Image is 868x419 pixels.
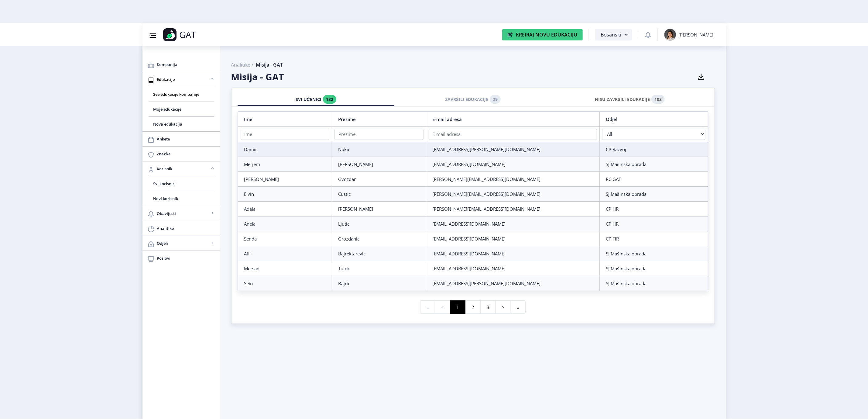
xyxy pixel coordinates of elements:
div: CP HR [606,206,702,212]
div: SJ Mašinska obrada [606,161,702,167]
button: 3 [480,300,496,314]
span: Poslovi [157,255,215,262]
div: [EMAIL_ADDRESS][PERSON_NAME][DOMAIN_NAME] [432,280,593,286]
a: Odjel [606,116,617,122]
div: SJ Mašinska obrada [606,265,702,272]
div: [EMAIL_ADDRESS][DOMAIN_NAME] [432,236,593,242]
div: [EMAIL_ADDRESS][DOMAIN_NAME] [432,251,593,257]
div: SJ Mašinska obrada [606,280,702,286]
a: Edukacije [142,72,220,87]
div: [EMAIL_ADDRESS][DOMAIN_NAME] [432,161,593,167]
div: Mersad [244,265,326,272]
div: [PERSON_NAME] [244,176,326,182]
div: Adela [244,206,326,212]
span: Korisnik [157,165,209,172]
div: [PERSON_NAME] [338,161,420,167]
div: Nukic [338,146,420,152]
a: Svi korisnici [149,176,214,191]
button: 2 [465,300,481,314]
a: 132 [323,95,336,104]
span: Ankete [157,135,215,143]
span: Odjeli [157,240,209,247]
div: [PERSON_NAME][EMAIL_ADDRESS][DOMAIN_NAME] [432,176,593,182]
button: Bosanski [595,29,632,40]
div: CP FiR [606,236,702,242]
div: Atif [244,251,326,257]
div: [PERSON_NAME] [679,32,714,38]
div: Ljutic [338,221,420,227]
a: E-mail adresa [432,116,462,122]
a: 103 [651,95,665,104]
span: Nova edukacija [153,120,209,128]
button: > [496,300,511,314]
div: Sein [244,280,326,286]
div: Senda [244,236,326,242]
span: Značke [157,150,215,158]
input: Ime [241,129,330,140]
div: Custic [338,191,420,197]
div: [EMAIL_ADDRESS][PERSON_NAME][DOMAIN_NAME] [432,146,593,152]
div: Grozdanic [338,236,420,242]
div: CP Razvoj [606,146,702,152]
div: Elvin [244,191,326,197]
div: SJ Mašinska obrada [606,191,702,197]
a: Značke [142,147,220,161]
nb-icon: Preuzmite kao CSV [697,71,706,81]
div: Tufek [338,265,420,272]
div: Anela [244,221,326,227]
div: Bajrektarevic [338,251,420,257]
a: Ime [244,116,253,122]
a: GAT [163,28,235,41]
div: [PERSON_NAME][EMAIL_ADDRESS][DOMAIN_NAME] [432,191,593,197]
button: » [511,300,526,314]
a: Korisnik [142,161,220,176]
input: Prezime [335,129,424,140]
span: Novi korisnik [153,195,209,202]
div: [PERSON_NAME][EMAIL_ADDRESS][DOMAIN_NAME] [432,206,593,212]
button: 1 [450,300,465,314]
div: [PERSON_NAME] [338,206,420,212]
a: Novi korisnik [149,191,214,206]
div: NISU ZAVRŠILI EDUKACIJE [556,93,704,106]
a: Nova edukacija [149,117,214,131]
input: E-mail adresa [429,129,597,140]
a: Ankete [142,132,220,146]
p: GAT [180,32,196,38]
div: ZAVRŠILI EDUKACIJE [399,93,547,106]
span: Moje edukacije [153,106,209,113]
img: create-new-education-icon.svg [508,32,513,37]
a: Sve edukacije kompanije [149,87,214,102]
span: Analitike [157,225,215,232]
div: PC GAT [606,176,702,182]
span: Sve edukacije kompanije [153,91,209,98]
div: SVI UČENICI [242,93,390,106]
div: [EMAIL_ADDRESS][DOMAIN_NAME] [432,221,593,227]
a: Analitike [142,221,220,236]
span: Obavijesti [157,210,209,217]
div: Damir [244,146,326,152]
a: 29 [490,95,501,104]
button: Kreiraj Novu Edukaciju [502,29,583,40]
div: SJ Mašinska obrada [606,251,702,257]
span: Svi korisnici [153,180,209,187]
span: Misija - GAT [231,68,284,83]
div: CP HR [606,221,702,227]
a: Moje edukacije [149,102,214,116]
span: Analitike / [231,62,254,68]
span: Kompanija [157,61,215,68]
a: Prezime [338,116,356,122]
a: Kompanija [142,57,220,72]
a: Odjeli [142,236,220,251]
span: Edukacije [157,76,209,83]
div: Bajric [338,280,420,286]
span: Misija - GAT [256,62,283,68]
a: Obavijesti [142,206,220,221]
div: [EMAIL_ADDRESS][DOMAIN_NAME] [432,265,593,272]
a: Poslovi [142,251,220,265]
div: Merjem [244,161,326,167]
div: Gvozdar [338,176,420,182]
